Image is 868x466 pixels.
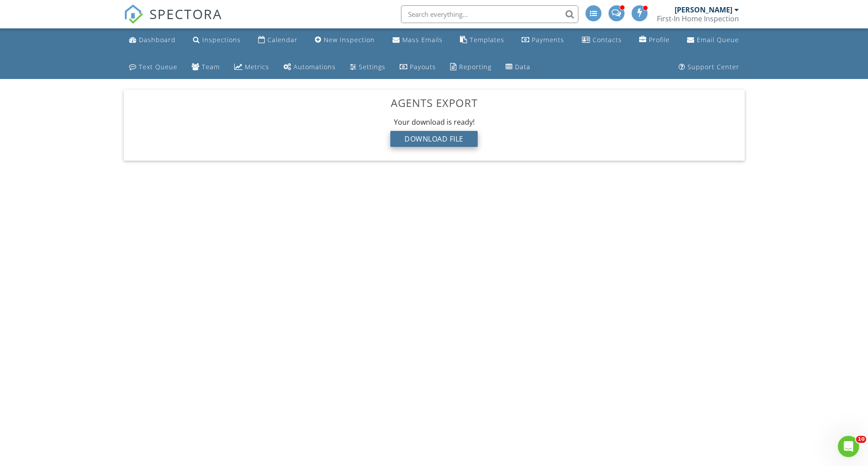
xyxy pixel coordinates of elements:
[126,59,181,75] a: Text Queue
[636,32,673,48] a: Company Profile
[683,32,742,48] a: Email Queue
[231,59,273,75] a: Metrics
[456,32,508,48] a: Templates
[649,36,670,44] div: Profile
[470,36,504,44] div: Templates
[402,36,443,44] div: Mass Emails
[139,36,176,44] div: Dashboard
[657,14,739,23] div: First-In Home Inspection
[311,32,378,48] a: New Inspection
[324,36,375,44] div: New Inspection
[131,97,738,109] h3: Agents Export
[189,32,244,48] a: Inspections
[401,5,578,23] input: Search everything...
[359,63,385,71] div: Settings
[124,12,222,31] a: SPECTORA
[280,59,339,75] a: Automations (Advanced)
[593,36,622,44] div: Contacts
[578,32,625,48] a: Contacts
[149,4,222,23] span: SPECTORA
[687,63,739,71] div: Support Center
[202,36,241,44] div: Inspections
[139,63,177,71] div: Text Queue
[294,63,336,71] div: Automations
[390,131,478,147] div: Download File
[856,436,866,443] span: 10
[126,32,179,48] a: Dashboard
[410,63,436,71] div: Payouts
[188,59,224,75] a: Team
[124,4,143,24] img: The Best Home Inspection Software - Spectora
[502,59,534,75] a: Data
[459,63,491,71] div: Reporting
[396,59,440,75] a: Payouts
[532,36,564,44] div: Payments
[515,63,530,71] div: Data
[697,36,739,44] div: Email Queue
[131,117,738,127] div: Your download is ready!
[255,32,301,48] a: Calendar
[202,63,220,71] div: Team
[346,59,389,75] a: Settings
[838,436,859,457] iframe: Intercom live chat
[447,59,495,75] a: Reporting
[518,32,568,48] a: Payments
[267,36,298,44] div: Calendar
[389,32,446,48] a: Mass Emails
[675,59,743,75] a: Support Center
[245,63,269,71] div: Metrics
[675,5,732,14] div: [PERSON_NAME]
